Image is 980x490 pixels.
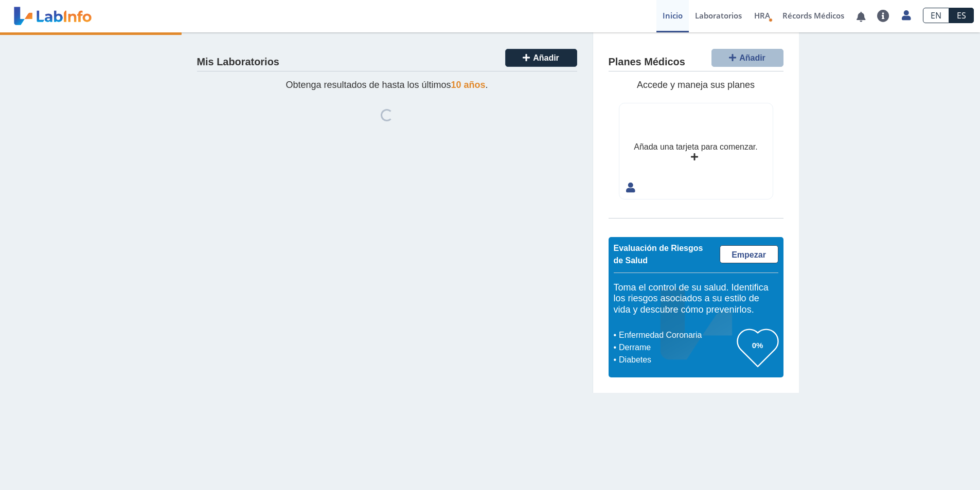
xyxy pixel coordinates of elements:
[949,8,974,23] a: ES
[720,245,778,263] a: Empezar
[616,341,737,354] li: Derrame
[923,8,949,23] a: EN
[609,56,685,68] h4: Planes Médicos
[637,80,755,90] span: Accede y maneja sus planes
[634,141,757,153] div: Añada una tarjeta para comenzar.
[739,53,765,62] span: Añadir
[711,49,783,67] button: Añadir
[451,80,486,90] span: 10 años
[197,56,279,68] h4: Mis Laboratorios
[616,329,737,341] li: Enfermedad Coronaria
[754,10,770,21] span: HRA
[614,282,778,316] h5: Toma el control de su salud. Identifica los riesgos asociados a su estilo de vida y descubre cómo...
[533,53,559,62] span: Añadir
[616,354,737,366] li: Diabetes
[732,250,766,259] span: Empezar
[286,80,488,90] span: Obtenga resultados de hasta los últimos .
[614,244,703,265] span: Evaluación de Riesgos de Salud
[737,339,778,352] h3: 0%
[505,49,577,67] button: Añadir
